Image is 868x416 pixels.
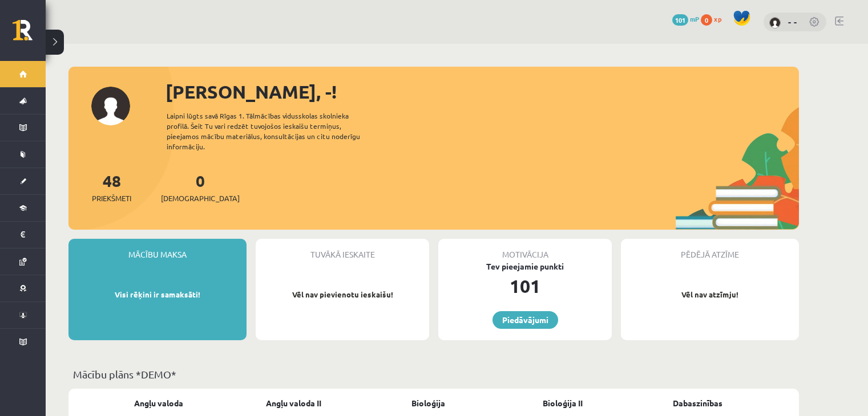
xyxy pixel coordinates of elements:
[167,111,380,152] div: Laipni lūgts savā Rīgas 1. Tālmācības vidusskolas skolnieka profilā. Šeit Tu vari redzēt tuvojošo...
[261,289,423,300] p: Vēl nav pievienotu ieskaišu!
[411,397,445,409] a: Bioloģija
[621,239,799,260] div: Pēdējā atzīme
[438,260,612,272] div: Tev pieejamie punkti
[134,397,183,409] a: Angļu valoda
[13,20,46,48] a: Rīgas 1. Tālmācības vidusskola
[438,239,612,260] div: Motivācija
[92,193,131,204] span: Priekšmeti
[627,289,793,300] p: Vēl nav atzīmju!
[73,366,794,382] p: Mācību plāns *DEMO*
[256,239,429,260] div: Tuvākā ieskaite
[266,397,321,409] a: Angļu valoda II
[672,14,688,26] span: 101
[543,397,583,409] a: Bioloģija II
[438,272,612,300] div: 101
[701,14,712,26] span: 0
[788,16,797,27] a: - -
[690,14,699,23] span: mP
[701,14,727,23] a: 0 xp
[165,78,799,105] div: [PERSON_NAME], -!
[74,289,241,300] p: Visi rēķini ir samaksāti!
[92,170,131,204] a: 48Priekšmeti
[161,170,240,204] a: 0[DEMOGRAPHIC_DATA]
[161,193,240,204] span: [DEMOGRAPHIC_DATA]
[714,14,721,23] span: xp
[68,239,247,260] div: Mācību maksa
[673,397,722,409] a: Dabaszinības
[492,311,558,329] a: Piedāvājumi
[769,17,781,28] img: - -
[672,14,699,23] a: 101 mP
